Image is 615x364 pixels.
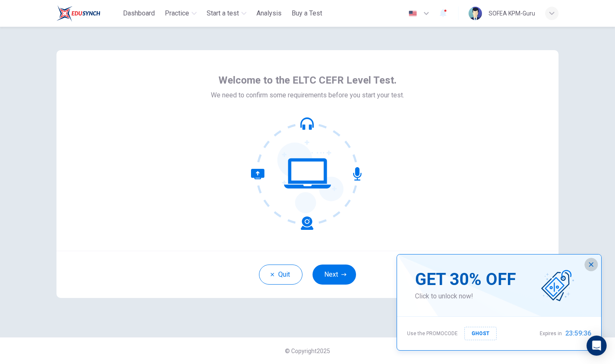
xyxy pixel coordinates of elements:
div: Open Intercom Messenger [587,336,607,356]
span: GHOST [471,329,489,338]
button: Buy a Test [288,6,325,21]
span: Buy a Test [292,8,322,18]
span: Use the PROMOCODE [407,328,458,339]
span: Start a test [207,8,239,18]
span: Analysis [256,8,282,18]
a: ELTC logo [56,5,120,22]
span: Dashboard [123,8,155,18]
button: Next [313,265,356,285]
span: Expires in [540,328,562,339]
button: Quit [259,265,302,285]
button: Analysis [253,6,285,21]
span: GET 30% OFF [415,270,516,290]
button: Start a test [203,6,250,21]
span: 23:59:36 [565,328,591,339]
span: Practice [165,8,189,18]
button: Dashboard [120,6,158,21]
img: Profile picture [469,7,482,20]
img: en [407,10,418,17]
span: We need to confirm some requirements before you start your test. [211,90,404,100]
div: SOFEA KPM-Guru [489,8,535,18]
img: ELTC logo [56,5,100,22]
button: Practice [161,6,200,21]
span: Click to unlock now! [415,291,516,301]
span: Welcome to the ELTC CEFR Level Test. [218,74,397,87]
span: © Copyright 2025 [285,348,330,354]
